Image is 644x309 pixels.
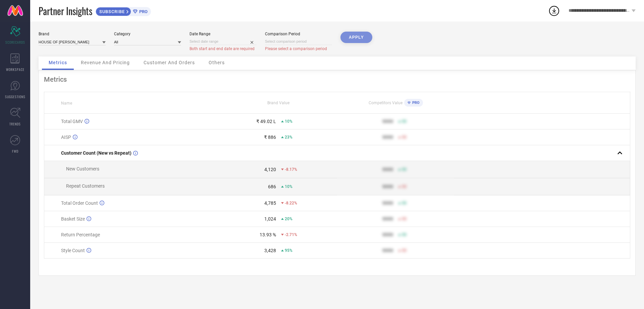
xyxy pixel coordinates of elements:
div: 9999 [382,134,393,140]
span: PRO [411,101,420,105]
div: Brand [39,32,106,36]
span: 50 [402,217,407,221]
span: SCORECARDS [5,40,25,45]
span: New Customers [66,166,99,171]
span: 50 [402,248,407,253]
div: 9999 [382,248,393,253]
span: Others [209,60,225,65]
span: Customer Count (New vs Repeat) [61,150,131,156]
span: 50 [402,201,407,205]
span: Style Count [61,248,85,253]
div: 4,785 [264,200,276,206]
span: Please select a comparison period [265,46,327,51]
span: Name [61,101,72,106]
span: -2.71% [285,232,297,237]
input: Select comparison period [265,38,332,45]
div: 4,120 [264,167,276,172]
span: TRENDS [9,121,21,126]
span: Brand Value [267,101,289,105]
div: 9999 [382,232,393,237]
span: 10% [285,184,292,189]
span: Both start and end date are required [190,46,255,51]
span: 10% [285,119,292,124]
a: SUBSCRIBEPRO [96,5,151,16]
input: Select date range [190,38,257,45]
span: PRO [138,9,148,14]
div: Open download list [548,5,560,17]
span: 50 [402,184,407,189]
div: 9999 [382,200,393,206]
div: 686 [268,184,276,189]
span: WORKSPACE [6,67,24,72]
span: -8.17% [285,167,297,172]
div: 9999 [382,119,393,124]
span: AISP [61,134,71,140]
div: 3,428 [264,248,276,253]
span: 50 [402,119,407,124]
span: Repeat Customers [66,183,105,189]
div: ₹ 49.02 L [256,119,276,124]
div: ₹ 886 [264,134,276,140]
div: Metrics [44,75,630,83]
span: 20% [285,217,292,221]
span: 50 [402,135,407,140]
span: Partner Insights [39,4,92,18]
span: Basket Size [61,216,85,222]
span: 23% [285,135,292,140]
span: Competitors Value [369,101,402,105]
span: 50 [402,167,407,172]
span: SUBSCRIBE [96,9,126,14]
div: Comparison Period [265,32,332,36]
span: Return Percentage [61,232,100,237]
span: -8.22% [285,201,297,205]
span: SUGGESTIONS [5,94,25,99]
span: Revenue And Pricing [81,60,130,65]
span: Total Order Count [61,200,98,206]
span: Customer And Orders [144,60,195,65]
span: Total GMV [61,119,83,124]
span: FWD [12,149,18,154]
div: 9999 [382,167,393,172]
span: 95% [285,248,292,253]
div: 13.93 % [260,232,276,237]
div: Category [114,32,181,36]
div: Date Range [190,32,257,36]
span: 50 [402,232,407,237]
span: Metrics [49,60,67,65]
div: 1,024 [264,216,276,222]
div: 9999 [382,184,393,189]
div: 9999 [382,216,393,222]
